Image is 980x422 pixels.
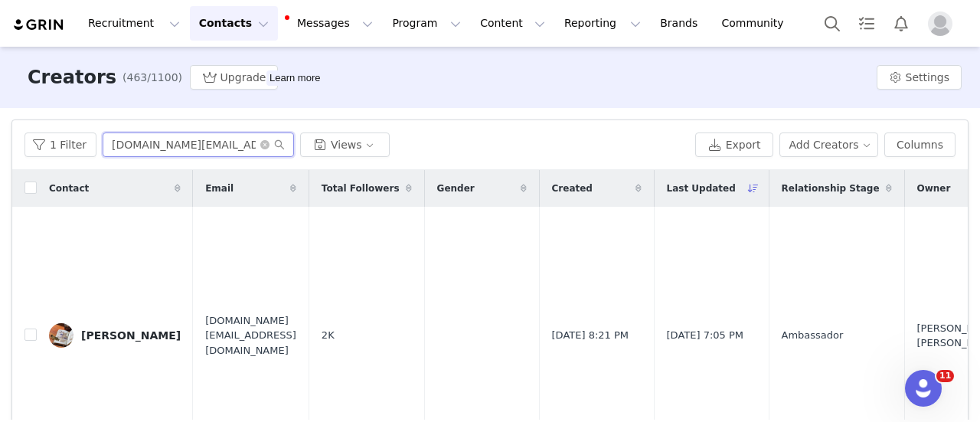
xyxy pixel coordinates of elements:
[928,11,952,36] img: placeholder-profile.jpg
[260,140,269,149] i: icon: close-circle
[917,182,951,195] span: Owner
[695,132,773,157] button: Export
[437,182,475,195] span: Gender
[884,132,955,157] button: Columns
[49,323,73,348] img: 318a7ebb-c518-4932-9f42-ea17c70d42c5.jpg
[49,182,89,195] span: Contact
[552,182,593,195] span: Created
[122,70,182,86] span: (463/1100)
[190,65,279,90] button: Upgrade
[667,328,743,343] span: [DATE] 7:05 PM
[667,182,736,195] span: Last Updated
[205,182,234,195] span: Email
[205,313,296,358] span: [DOMAIN_NAME][EMAIL_ADDRESS][DOMAIN_NAME]
[279,6,382,41] button: Messages
[322,182,400,195] span: Total Followers
[471,6,554,41] button: Content
[936,370,954,382] span: 11
[884,6,918,41] button: Notifications
[850,6,884,41] a: Tasks
[300,132,390,157] button: Views
[24,132,96,157] button: 1 Filter
[12,18,66,32] img: grin logo
[79,6,189,41] button: Recruitment
[28,64,116,91] h3: Creators
[190,6,278,41] button: Contacts
[713,6,800,41] a: Community
[555,6,650,41] button: Reporting
[49,323,181,348] a: [PERSON_NAME]
[782,328,844,343] span: Ambassador
[274,139,285,150] i: icon: search
[322,328,335,343] span: 2K
[266,70,323,86] div: Tooltip anchor
[905,370,942,407] iframe: Intercom live chat
[552,328,629,343] span: [DATE] 8:21 PM
[81,329,181,342] div: [PERSON_NAME]
[877,65,962,90] button: Settings
[651,6,711,41] a: Brands
[782,182,880,195] span: Relationship Stage
[103,132,294,157] input: Search...
[383,6,470,41] button: Program
[779,132,879,157] button: Add Creators
[815,6,849,41] button: Search
[919,11,968,36] button: Profile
